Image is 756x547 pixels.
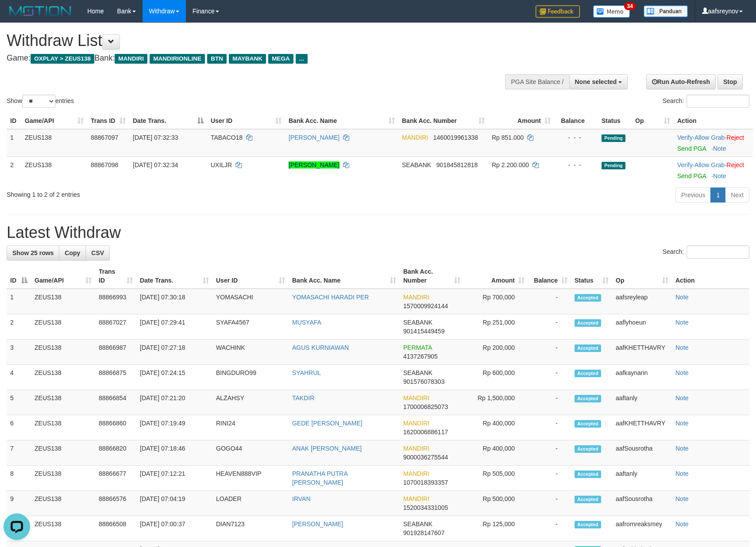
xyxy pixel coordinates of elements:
[575,445,601,453] span: Accepted
[7,491,31,516] td: 9
[268,54,293,64] span: MEGA
[212,415,289,440] td: RINI24
[292,319,321,326] a: MUSYAFA
[632,113,674,129] th: Op: activate to sort column ascending
[207,113,285,129] th: User ID: activate to sort column ascending
[136,491,212,516] td: [DATE] 07:04:19
[212,314,289,340] td: SYAFA4567
[612,415,672,440] td: aafKHETTHAVRY
[612,466,672,491] td: aaftanly
[528,390,571,415] td: -
[402,161,431,168] span: SEABANK
[398,113,488,129] th: Bank Acc. Number: activate to sort column ascending
[7,466,31,491] td: 8
[21,157,87,184] td: ZEUS138
[528,491,571,516] td: -
[136,289,212,314] td: [DATE] 07:30:18
[725,187,749,203] a: Next
[536,5,580,18] img: Feedback.jpg
[212,466,289,491] td: HEAVEN888VIP
[7,224,749,241] h1: Latest Withdraw
[7,245,59,260] a: Show 25 rows
[115,54,147,64] span: MANDIRI
[575,470,601,478] span: Accepted
[403,294,429,301] span: MANDIRI
[677,145,706,152] a: Send PGA
[212,491,289,516] td: LOADER
[403,428,448,436] span: Copy 1620006886117 to clipboard
[612,440,672,466] td: aafSousrotha
[675,495,689,502] a: Note
[464,516,528,541] td: Rp 125,000
[129,113,207,129] th: Date Trans.: activate to sort column descending
[211,134,243,141] span: TABACO18
[403,319,432,326] span: SEABANK
[575,370,601,377] span: Accepted
[675,420,689,427] a: Note
[7,415,31,440] td: 6
[675,344,689,351] a: Note
[464,491,528,516] td: Rp 500,000
[403,369,432,376] span: SEABANK
[7,340,31,365] td: 3
[7,289,31,314] td: 1
[91,134,118,141] span: 88867097
[464,264,528,289] th: Amount: activate to sort column ascending
[207,54,227,64] span: BTN
[31,440,95,466] td: ZEUS138
[464,314,528,340] td: Rp 251,000
[598,113,632,129] th: Status
[575,521,601,528] span: Accepted
[612,264,672,289] th: Op: activate to sort column ascending
[612,314,672,340] td: aaflyhoeun
[59,245,86,260] a: Copy
[7,54,495,63] h4: Game: Bank:
[212,289,289,314] td: YOMASACHI
[292,369,321,376] a: SYAHRUL
[558,161,594,169] div: - - -
[403,328,444,335] span: Copy 901415449459 to clipboard
[528,289,571,314] td: -
[558,133,594,142] div: - - -
[528,415,571,440] td: -
[7,440,31,466] td: 7
[136,340,212,365] td: [DATE] 07:27:18
[136,390,212,415] td: [DATE] 07:21:20
[403,504,448,511] span: Copy 1520034331005 to clipboard
[292,294,369,301] a: YOMASACHI HARADI PER
[133,161,178,168] span: [DATE] 07:32:34
[663,95,749,108] label: Search:
[95,390,136,415] td: 88866854
[488,113,554,129] th: Amount: activate to sort column ascending
[464,340,528,365] td: Rp 200,000
[403,454,448,461] span: Copy 9000036275544 to clipboard
[612,491,672,516] td: aafSousrotha
[7,95,74,108] label: Show entries
[528,365,571,390] td: -
[575,294,601,302] span: Accepted
[554,113,598,129] th: Balance
[694,161,725,168] a: Allow Grab
[31,466,95,491] td: ZEUS138
[212,264,289,289] th: User ID: activate to sort column ascending
[21,129,87,157] td: ZEUS138
[31,390,95,415] td: ZEUS138
[22,95,55,108] select: Showentries
[229,54,266,64] span: MAYBANK
[677,134,693,141] a: Verify
[403,344,432,351] span: PERMATA
[7,157,21,184] td: 2
[612,340,672,365] td: aafKHETTHAVRY
[136,365,212,390] td: [DATE] 07:24:15
[677,172,706,180] a: Send PGA
[612,516,672,541] td: aafrornreaksmey
[575,496,601,503] span: Accepted
[296,54,308,64] span: ...
[464,415,528,440] td: Rp 400,000
[150,54,205,64] span: MANDIRIONLINE
[95,289,136,314] td: 88866993
[612,365,672,390] td: aafkaynarin
[675,319,689,326] a: Note
[602,162,625,169] span: Pending
[675,470,689,477] a: Note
